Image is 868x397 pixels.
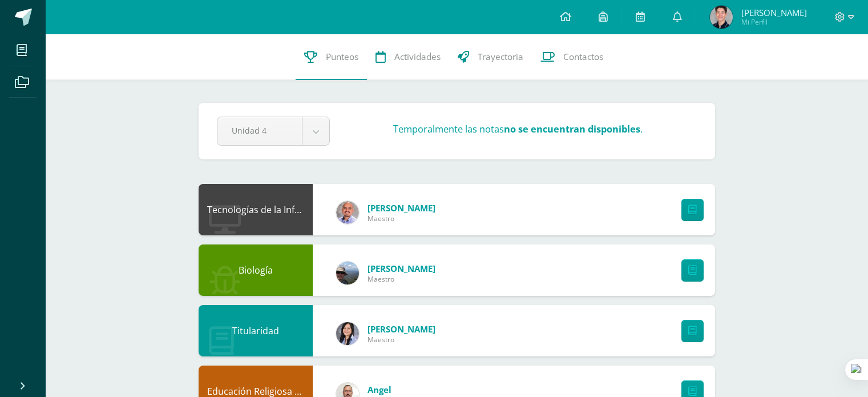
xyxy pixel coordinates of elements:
[367,34,449,80] a: Actividades
[393,122,643,135] h3: Temporalmente las notas .
[368,335,435,344] span: Maestro
[394,51,441,63] span: Actividades
[368,202,435,214] span: [PERSON_NAME]
[336,201,359,224] img: f4ddca51a09d81af1cee46ad6847c426.png
[532,34,612,80] a: Contactos
[336,322,359,345] img: 013901e486854f3f6f3294f73c2f58ba.png
[504,122,640,135] strong: no se encuentran disponibles
[710,6,733,29] img: 07f88638018018ba1f0a044d8a475609.png
[199,244,313,296] div: Biología
[296,34,367,80] a: Punteos
[368,274,435,284] span: Maestro
[563,51,603,63] span: Contactos
[199,305,313,356] div: Titularidad
[449,34,532,80] a: Trayectoria
[368,263,435,274] span: [PERSON_NAME]
[741,7,807,18] span: [PERSON_NAME]
[232,117,288,144] span: Unidad 4
[368,323,435,335] span: [PERSON_NAME]
[217,117,329,145] a: Unidad 4
[326,51,358,63] span: Punteos
[478,51,523,63] span: Trayectoria
[336,262,359,284] img: 5e952bed91828fffc449ceb1b345eddb.png
[741,17,807,27] span: Mi Perfil
[199,184,313,235] div: Tecnologías de la Información y la Comunicación
[368,384,394,395] span: Angel
[368,214,435,223] span: Maestro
